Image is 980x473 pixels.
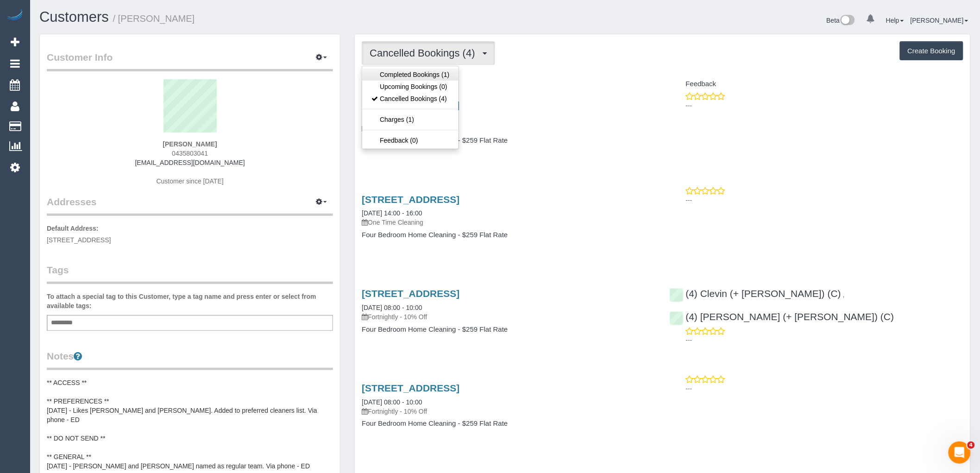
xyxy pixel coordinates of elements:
[840,15,855,27] img: New interface
[362,93,459,105] a: Cancelled Bookings (4)
[362,312,655,322] p: Fortnightly - 10% Off
[670,311,894,322] a: (4) [PERSON_NAME] (+ [PERSON_NAME]) (C)
[163,140,217,148] strong: [PERSON_NAME]
[362,304,422,311] a: [DATE] 08:00 - 10:00
[900,41,963,61] button: Create Booking
[47,236,111,244] span: [STREET_ADDRESS]
[6,9,24,22] img: Automaid Logo
[113,13,195,24] small: / [PERSON_NAME]
[362,420,655,428] h4: Four Bedroom Home Cleaning - $259 Flat Rate
[362,383,459,393] a: [STREET_ADDRESS]
[670,80,963,88] h4: Feedback
[362,326,655,334] h4: Four Bedroom Home Cleaning - $259 Flat Rate
[686,101,963,110] p: ---
[370,47,479,59] span: Cancelled Bookings (4)
[157,177,224,185] span: Customer since [DATE]
[362,231,655,239] h4: Four Bedroom Home Cleaning - $259 Flat Rate
[362,124,655,133] p: One Time Cleaning
[362,209,422,217] a: [DATE] 14:00 - 16:00
[39,9,109,25] a: Customers
[886,17,904,24] a: Help
[47,292,333,310] label: To attach a special tag to this Customer, type a tag name and press enter or select from availabl...
[686,196,963,205] p: ---
[172,150,208,157] span: 0435803041
[686,384,963,393] p: ---
[362,194,459,205] a: [STREET_ADDRESS]
[362,288,459,299] a: [STREET_ADDRESS]
[362,137,655,145] h4: Four Bedroom Home Cleaning - $259 Flat Rate
[47,224,99,233] label: Default Address:
[967,441,975,449] span: 4
[47,263,333,284] legend: Tags
[362,81,459,93] a: Upcoming Bookings (0)
[911,17,968,24] a: [PERSON_NAME]
[843,291,845,298] span: ,
[362,41,495,65] button: Cancelled Bookings (4)
[362,398,422,406] a: [DATE] 08:00 - 10:00
[670,288,841,299] a: (4) Clevin (+ [PERSON_NAME]) (C)
[135,159,245,166] a: [EMAIL_ADDRESS][DOMAIN_NAME]
[362,114,459,126] a: Charges (1)
[949,441,971,464] iframe: Intercom live chat
[47,349,333,370] legend: Notes
[686,335,963,345] p: ---
[362,80,655,88] h4: Service
[827,17,855,24] a: Beta
[362,69,459,81] a: Completed Bookings (1)
[362,407,655,416] p: Fortnightly - 10% Off
[362,218,655,227] p: One Time Cleaning
[362,134,459,146] a: Feedback (0)
[47,50,333,71] legend: Customer Info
